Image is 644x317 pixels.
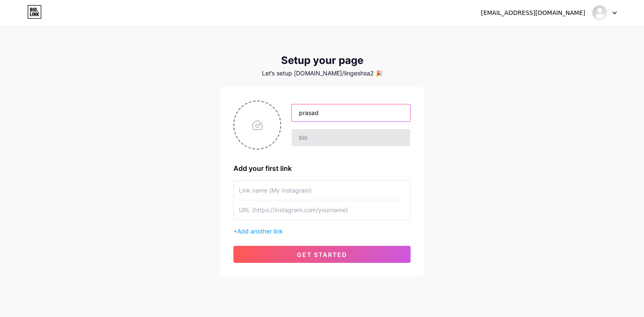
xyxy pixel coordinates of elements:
[297,251,347,258] span: get started
[239,181,405,200] input: Link name (My Instagram)
[220,70,424,77] div: Let’s setup [DOMAIN_NAME]/lingeshsa2 🎉
[239,200,405,219] input: URL (https://instagram.com/yourname)
[233,227,411,236] div: +
[481,9,585,17] div: [EMAIL_ADDRESS][DOMAIN_NAME]
[292,129,410,146] input: bio
[592,5,608,21] img: Lingesh Sudhakar
[292,104,410,121] input: Your name
[233,163,411,173] div: Add your first link
[220,55,424,66] div: Setup your page
[233,246,411,263] button: get started
[237,228,283,235] span: Add another link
